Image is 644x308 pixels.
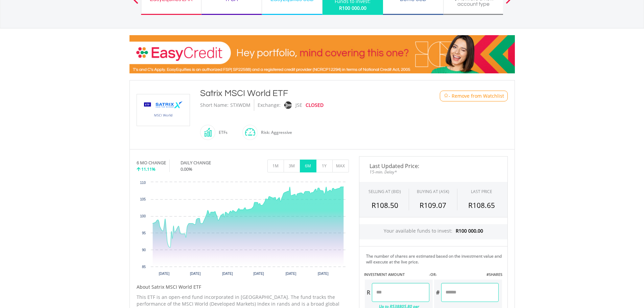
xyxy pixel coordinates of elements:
div: JSE [295,99,302,111]
div: LAST PRICE [471,189,492,194]
span: BUYING AT (ASK) [417,189,449,194]
div: 6 MO CHANGE [137,160,166,166]
svg: Interactive chart [137,179,349,280]
button: 1Y [316,160,333,172]
button: Watchlist - Remove from Watchlist [440,91,508,101]
img: jse.png [284,101,291,109]
label: INVESTMENT AMOUNT [364,272,405,277]
button: 6M [300,160,316,172]
div: Exchange: [258,99,281,111]
div: The number of shares are estimated based on the investment value and will execute at the live price. [366,253,505,265]
span: R108.65 [468,200,495,210]
label: #SHARES [486,272,502,277]
div: Satrix MSCI World ETF [200,87,412,99]
span: 11.11% [141,166,156,172]
text: [DATE] [159,272,169,276]
div: STXWDM [230,99,251,111]
h5: About Satrix MSCI World ETF [137,284,349,290]
text: 105 [140,197,146,201]
div: Chart. Highcharts interactive chart. [137,179,349,280]
text: 100 [140,214,146,218]
text: [DATE] [190,272,200,276]
text: 90 [142,248,146,252]
text: 95 [142,231,146,235]
div: R [365,283,372,302]
div: ETFs [215,124,228,141]
span: 15-min. Delay* [364,169,502,175]
img: EasyCredit Promotion Banner [129,35,515,73]
span: R100 000.00 [456,228,483,234]
div: # [434,283,441,302]
span: - Remove from Watchlist [449,93,504,99]
text: 110 [140,181,146,185]
div: Risk: Aggressive [258,124,292,141]
text: 85 [142,265,146,269]
img: Watchlist [444,93,449,98]
span: Last Updated Price: [364,163,502,169]
text: [DATE] [222,272,233,276]
div: Short Name: [200,99,229,111]
text: [DATE] [253,272,264,276]
text: [DATE] [285,272,296,276]
img: EQU.ZA.STXWDM.png [138,94,189,126]
div: Your available funds to invest: [359,224,507,239]
span: 0.00% [181,166,192,172]
button: 1M [267,160,284,172]
span: R109.07 [420,200,446,210]
label: -OR- [429,272,437,277]
div: CLOSED [306,99,324,111]
div: SELLING AT (BID) [368,189,401,194]
button: 3M [284,160,300,172]
div: DAILY CHANGE [181,160,234,166]
button: MAX [332,160,349,172]
span: R100 000.00 [339,5,366,11]
text: [DATE] [317,272,328,276]
span: R108.50 [372,200,398,210]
